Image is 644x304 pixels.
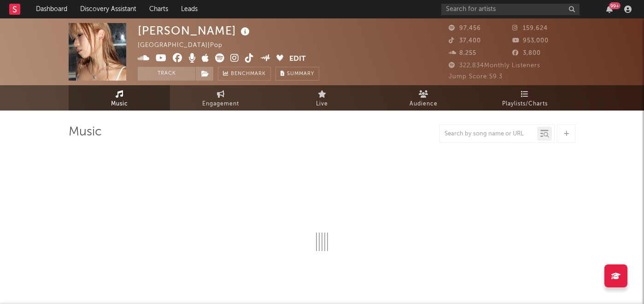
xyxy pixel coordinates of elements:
[512,50,541,56] span: 3,800
[138,67,195,81] button: Track
[449,74,503,80] span: Jump Score: 59.3
[170,85,271,111] a: Engagement
[373,85,474,111] a: Audience
[410,99,438,110] span: Audience
[512,38,549,44] span: 953,000
[202,99,239,110] span: Engagement
[138,23,252,38] div: [PERSON_NAME]
[474,85,575,111] a: Playlists/Charts
[287,71,314,76] span: Summary
[218,67,271,81] a: Benchmark
[111,99,128,110] span: Music
[449,50,476,56] span: 8,255
[289,53,306,65] button: Edit
[449,63,540,69] span: 322,834 Monthly Listeners
[271,85,373,111] a: Live
[69,85,170,111] a: Music
[138,40,233,51] div: [GEOGRAPHIC_DATA] | Pop
[275,67,319,81] button: Summary
[606,6,613,13] button: 99+
[231,69,266,80] span: Benchmark
[316,99,328,110] span: Live
[449,38,481,44] span: 37,400
[502,99,548,110] span: Playlists/Charts
[441,4,580,15] input: Search for artists
[449,25,481,31] span: 97,456
[609,2,621,9] div: 99 +
[512,25,548,31] span: 159,624
[440,130,537,138] input: Search by song name or URL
